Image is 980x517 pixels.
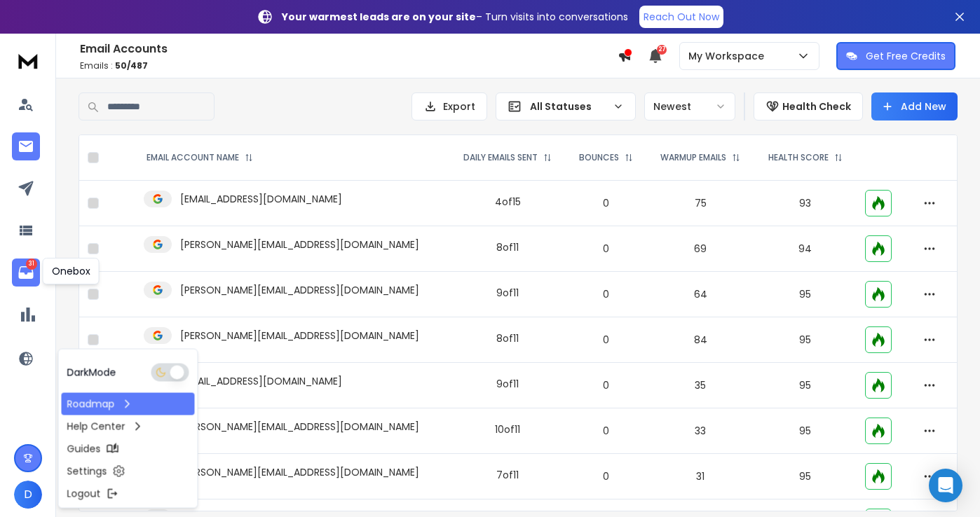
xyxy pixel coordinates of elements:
div: 7 of 11 [496,468,519,482]
p: 0 [574,196,638,210]
p: [PERSON_NAME][EMAIL_ADDRESS][DOMAIN_NAME] [180,329,419,343]
p: DAILY EMAILS SENT [463,152,538,163]
button: Add New [871,92,958,120]
p: Get Free Credits [866,49,946,63]
a: Help Center [62,415,195,438]
p: Health Check [782,99,851,113]
td: 75 [646,181,754,226]
button: Export [411,92,487,120]
div: 8 of 11 [496,240,519,254]
p: [PERSON_NAME][EMAIL_ADDRESS][DOMAIN_NAME] [180,420,419,434]
td: 93 [754,181,856,226]
a: Guides [62,438,195,460]
h1: Email Accounts [80,41,618,57]
p: 0 [574,424,638,438]
div: EMAIL ACCOUNT NAME [147,152,253,163]
p: My Workspace [688,49,770,63]
p: 0 [574,242,638,256]
p: [EMAIL_ADDRESS][DOMAIN_NAME] [180,374,342,388]
td: 84 [646,317,754,363]
button: Newest [644,92,735,120]
td: 33 [646,408,754,454]
p: 0 [574,333,638,347]
p: All Statuses [530,99,607,113]
p: Emails : [80,60,618,71]
p: [EMAIL_ADDRESS][DOMAIN_NAME] [180,192,342,206]
td: 95 [754,272,856,317]
td: 94 [754,226,856,272]
p: Logout [67,487,101,501]
td: 95 [754,363,856,408]
td: 95 [754,408,856,454]
p: WARMUP EMAILS [660,152,726,163]
div: 9 of 11 [496,286,519,300]
div: 10 of 11 [495,422,520,436]
img: logo [14,48,42,74]
p: 0 [574,469,638,483]
a: 31 [12,258,40,287]
a: Settings [62,460,195,483]
div: 9 of 11 [496,377,519,391]
p: 0 [574,378,638,392]
td: 69 [646,226,754,272]
p: [PERSON_NAME][EMAIL_ADDRESS][DOMAIN_NAME] [180,465,419,479]
td: 95 [754,454,856,499]
p: BOUNCES [579,152,619,163]
td: 35 [646,363,754,408]
button: D [14,481,42,509]
strong: Your warmest leads are on your site [282,10,476,24]
p: – Turn visits into conversations [282,10,628,24]
p: Roadmap [67,397,115,411]
p: Settings [67,464,107,478]
button: Get Free Credits [836,42,955,70]
button: Health Check [754,92,863,120]
span: 27 [657,45,667,55]
p: Reach Out Now [644,10,719,24]
p: Dark Mode [67,366,116,380]
p: [PERSON_NAME][EMAIL_ADDRESS][DOMAIN_NAME] [180,237,419,251]
span: 50 / 487 [115,60,148,71]
p: 0 [574,287,638,301]
td: 95 [754,317,856,363]
div: Onebox [43,258,100,284]
p: [PERSON_NAME][EMAIL_ADDRESS][DOMAIN_NAME] [180,283,419,297]
a: Roadmap [62,393,195,415]
p: 31 [26,258,37,270]
td: 31 [646,454,754,499]
div: 4 of 15 [495,195,521,209]
a: Reach Out Now [639,6,723,28]
div: Open Intercom Messenger [929,469,962,502]
p: Help Center [67,420,125,434]
p: Guides [67,442,101,456]
td: 64 [646,272,754,317]
p: HEALTH SCORE [768,152,829,163]
div: 8 of 11 [496,331,519,345]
